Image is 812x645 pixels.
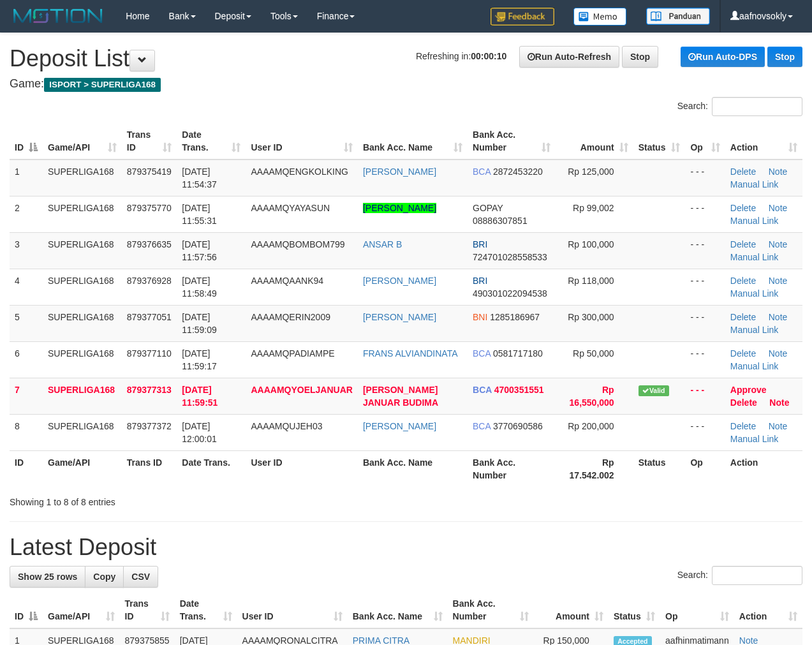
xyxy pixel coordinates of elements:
[769,348,788,359] a: Note
[131,572,150,582] span: CSV
[685,414,725,450] td: - - -
[10,305,43,341] td: 5
[363,203,436,213] a: [PERSON_NAME]
[767,47,802,67] a: Stop
[769,276,788,286] a: Note
[416,51,506,61] span: Refreshing in:
[448,592,534,628] th: Bank Acc. Number: activate to sort column ascending
[473,348,491,359] span: BCA
[493,167,543,177] span: Copy 2872453220 to clipboard
[473,421,491,431] span: BCA
[10,414,43,450] td: 8
[730,167,756,177] a: Delete
[10,123,43,159] th: ID: activate to sort column descending
[493,348,543,359] span: Copy 0581717180 to clipboard
[246,123,357,159] th: User ID: activate to sort column ascending
[646,8,710,25] img: panduan.png
[471,51,506,61] strong: 00:00:10
[10,159,43,196] td: 1
[43,414,122,450] td: SUPERLIGA168
[568,167,614,177] span: Rp 125,000
[43,269,122,305] td: SUPERLIGA168
[43,305,122,341] td: SUPERLIGA168
[730,348,756,359] a: Delete
[363,421,436,431] a: [PERSON_NAME]
[18,572,77,582] span: Show 25 rows
[677,566,802,585] label: Search:
[494,385,544,395] span: Copy 4700351551 to clipboard
[177,123,246,159] th: Date Trans.: activate to sort column ascending
[363,239,402,249] a: ANSAR B
[182,239,217,262] span: [DATE] 11:57:56
[127,348,172,359] span: 879377110
[251,276,323,286] span: AAAAMQAANK94
[660,592,734,628] th: Op: activate to sort column ascending
[473,239,487,249] span: BRI
[43,378,122,414] td: SUPERLIGA168
[568,239,614,249] span: Rp 100,000
[730,397,757,408] a: Delete
[730,203,756,213] a: Delete
[358,450,468,487] th: Bank Acc. Name
[685,196,725,232] td: - - -
[85,566,124,588] a: Copy
[573,8,627,26] img: Button%20Memo.svg
[10,6,107,26] img: MOTION_logo.png
[251,348,334,359] span: AAAAMQPADIAMPE
[685,232,725,269] td: - - -
[769,239,788,249] a: Note
[43,196,122,232] td: SUPERLIGA168
[127,312,172,322] span: 879377051
[730,325,779,335] a: Manual Link
[573,348,614,359] span: Rp 50,000
[491,8,554,26] img: Feedback.jpg
[725,123,802,159] th: Action: activate to sort column ascending
[251,312,330,322] span: AAAAMQERIN2009
[473,252,547,262] span: Copy 724701028558533 to clipboard
[43,123,122,159] th: Game/API: activate to sort column ascending
[182,312,217,335] span: [DATE] 11:59:09
[177,450,246,487] th: Date Trans.
[363,276,436,286] a: [PERSON_NAME]
[730,179,779,189] a: Manual Link
[127,385,172,395] span: 879377313
[568,276,614,286] span: Rp 118,000
[363,385,438,408] a: [PERSON_NAME] JANUAR BUDIMA
[10,341,43,378] td: 6
[473,312,487,322] span: BNI
[182,276,217,299] span: [DATE] 11:58:49
[633,450,686,487] th: Status
[10,78,802,91] h4: Game:
[10,378,43,414] td: 7
[769,312,788,322] a: Note
[556,123,633,159] th: Amount: activate to sort column ascending
[10,232,43,269] td: 3
[556,450,633,487] th: Rp 17.542.002
[769,421,788,431] a: Note
[568,312,614,322] span: Rp 300,000
[734,592,802,628] th: Action: activate to sort column ascending
[182,421,217,444] span: [DATE] 12:00:01
[348,592,448,628] th: Bank Acc. Name: activate to sort column ascending
[473,216,528,226] span: Copy 08886307851 to clipboard
[120,592,175,628] th: Trans ID: activate to sort column ascending
[468,450,556,487] th: Bank Acc. Number
[122,450,177,487] th: Trans ID
[43,341,122,378] td: SUPERLIGA168
[122,123,177,159] th: Trans ID: activate to sort column ascending
[633,123,686,159] th: Status: activate to sort column ascending
[730,421,756,431] a: Delete
[769,397,789,408] a: Note
[127,421,172,431] span: 879377372
[681,47,765,67] a: Run Auto-DPS
[712,566,802,585] input: Search:
[10,450,43,487] th: ID
[769,203,788,213] a: Note
[685,269,725,305] td: - - -
[730,216,779,226] a: Manual Link
[10,592,43,628] th: ID: activate to sort column descending
[182,167,217,189] span: [DATE] 11:54:37
[251,167,348,177] span: AAAAMQENGKOLKING
[769,167,788,177] a: Note
[251,421,322,431] span: AAAAMQUJEH03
